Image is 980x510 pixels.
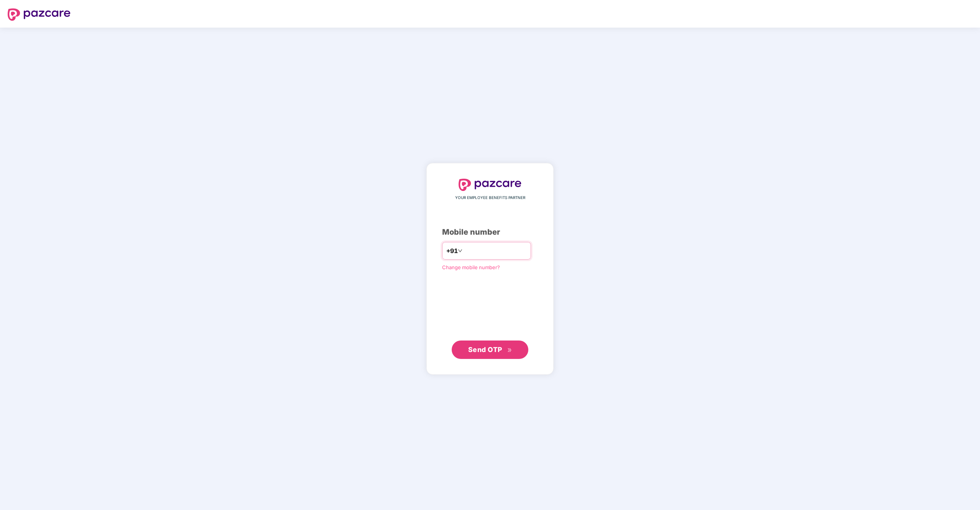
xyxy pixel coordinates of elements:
span: +91 [446,246,458,256]
img: logo [459,179,521,191]
div: Mobile number [442,226,538,238]
img: logo [8,8,70,21]
span: down [458,248,462,253]
span: double-right [507,348,512,353]
span: YOUR EMPLOYEE BENEFITS PARTNER [455,195,525,201]
button: Send OTPdouble-right [452,341,528,359]
a: Change mobile number? [442,264,500,270]
span: Send OTP [468,345,502,354]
